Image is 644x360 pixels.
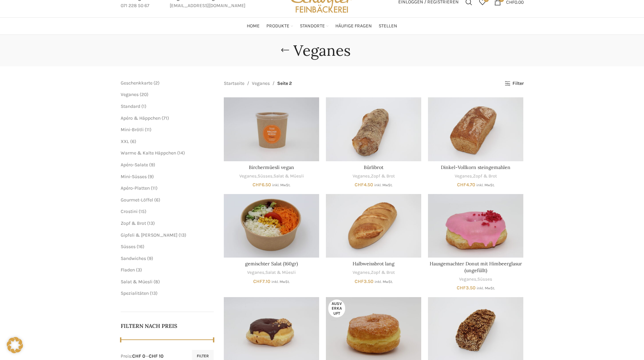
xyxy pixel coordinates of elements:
span: 13 [180,232,185,238]
a: Veganes [353,269,370,276]
div: , [326,173,421,179]
a: Süsses [121,244,136,249]
span: CHF [253,182,262,188]
span: CHF 0 [132,353,145,359]
span: Häufige Fragen [335,23,372,29]
a: Zopf & Brot [473,173,497,179]
a: Home [247,19,260,33]
span: Standorte [300,23,325,29]
span: Mini-Süsses [121,174,147,179]
a: Veganes [247,269,264,276]
span: CHF [355,182,364,188]
a: Produkte [266,19,293,33]
a: Birchermüesli vegan [224,97,319,161]
div: , [326,269,421,276]
span: 2 [155,80,158,86]
a: Süsses [258,173,272,179]
small: inkl. MwSt. [476,183,495,187]
span: 1 [143,103,145,109]
a: Crostini [121,209,138,214]
span: 9 [151,162,153,168]
a: Bürlibrot [364,164,383,170]
a: Veganes [459,276,476,283]
a: Stellen [379,19,397,33]
span: 13 [149,220,153,226]
a: Veganes [455,173,472,179]
a: Apéro-Salate [121,162,148,168]
a: Spezialitäten [121,290,149,296]
a: Bürlibrot [326,97,421,161]
a: Salat & Müesli [121,279,152,285]
a: Dinkel-Vollkorn steingemahlen [428,97,523,161]
a: Go back [277,44,293,57]
span: 9 [149,256,151,261]
a: Häufige Fragen [335,19,372,33]
div: Preis: — [121,353,164,360]
a: Standard [121,103,140,109]
a: Salat & Müesli [273,173,304,179]
small: inkl. MwSt. [477,286,495,290]
span: CHF [355,279,364,284]
span: CHF [457,182,466,188]
a: Veganes [121,92,139,97]
small: inkl. MwSt. [374,183,392,187]
span: 8 [155,279,158,285]
a: Standorte [300,19,329,33]
span: CHF 10 [149,353,164,359]
nav: Breadcrumb [224,80,292,87]
a: Apéro-Platten [121,185,150,191]
span: CHF [457,285,466,291]
a: Startseite [224,80,244,87]
a: Gipfeli & [PERSON_NAME] [121,232,177,238]
span: 15 [140,209,145,214]
span: Produkte [266,23,289,29]
small: inkl. MwSt. [375,280,393,284]
a: Halbweissbrot lang [326,194,421,258]
div: , , [224,173,319,179]
span: Gourmet-Löffel [121,197,153,203]
a: gemischter Salat (160gr) [224,194,319,258]
span: 16 [138,244,143,249]
h5: Filtern nach Preis [121,322,214,330]
span: 13 [151,290,156,296]
span: Home [247,23,260,29]
a: gemischter Salat (160gr) [245,261,298,267]
a: Zopf & Brot [121,220,146,226]
a: Geschenkkarte [121,80,152,86]
span: Mini-Brötli [121,127,144,133]
a: Birchermüesli vegan [249,164,294,170]
a: Fladen [121,267,135,273]
h1: Veganes [293,42,351,59]
a: XXL [121,139,129,144]
a: Filter [505,81,523,87]
span: 9 [149,174,152,179]
div: , [224,269,319,276]
a: Veganes [239,173,257,179]
bdi: 4.70 [457,182,475,188]
span: Warme & Kalte Häppchen [121,150,176,156]
span: 20 [141,92,147,97]
a: Süsses [477,276,492,283]
small: inkl. MwSt. [271,280,290,284]
span: Sandwiches [121,256,146,261]
a: Veganes [252,80,270,87]
a: Salat & Müesli [265,269,296,276]
span: Stellen [379,23,397,29]
a: Veganes [353,173,370,179]
span: 71 [163,115,167,121]
small: inkl. MwSt. [272,183,290,187]
div: Main navigation [117,19,527,33]
bdi: 3.50 [457,285,476,291]
div: , [428,173,523,179]
a: Zopf & Brot [371,173,395,179]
